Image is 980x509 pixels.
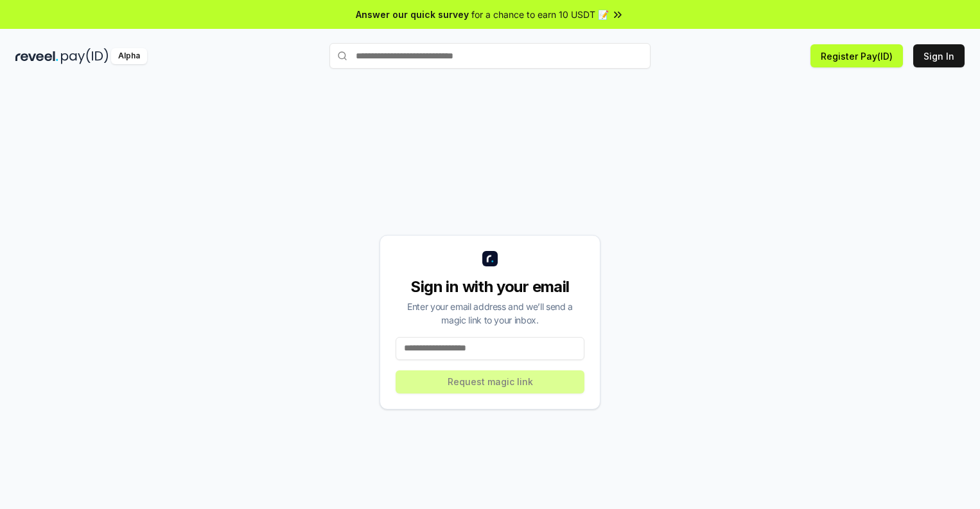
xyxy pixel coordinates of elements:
div: Enter your email address and we’ll send a magic link to your inbox. [396,300,584,327]
div: Alpha [111,48,147,64]
img: pay_id [61,48,109,64]
div: Sign in with your email [396,277,584,297]
img: logo_small [482,251,498,266]
span: for a chance to earn 10 USDT 📝 [471,8,609,21]
button: Sign In [913,44,965,67]
span: Answer our quick survey [356,8,469,21]
img: reveel_dark [15,48,58,64]
button: Register Pay(ID) [810,44,903,67]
